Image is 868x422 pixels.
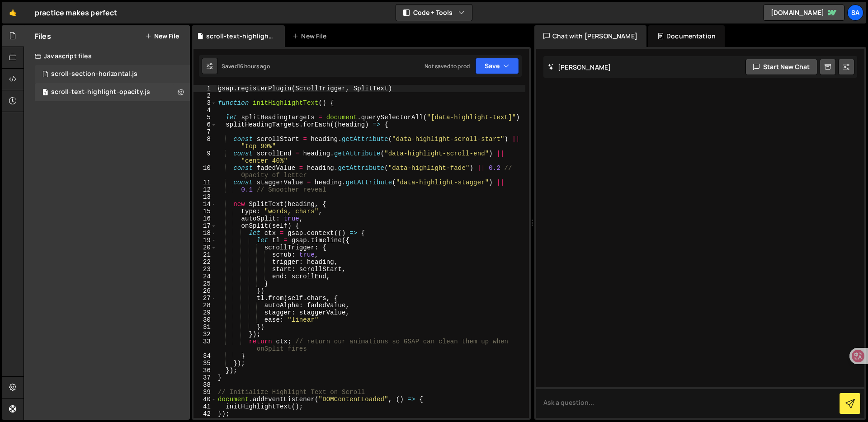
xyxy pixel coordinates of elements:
div: scroll-text-highlight-opacity.js [51,88,150,96]
div: 2 [193,92,217,99]
div: scroll-text-highlight-opacity.js [206,32,274,41]
div: 16074/44717.js [35,83,190,101]
div: 9 [193,150,217,164]
div: 27 [193,295,217,302]
div: 3 [193,99,217,107]
div: 40 [193,396,217,403]
div: New File [292,32,330,41]
div: 11 [193,179,217,186]
div: 5 [193,114,217,121]
div: 25 [193,280,217,287]
div: 30 [193,316,217,324]
div: 7 [193,128,217,136]
div: 23 [193,266,217,273]
div: 33 [193,338,217,352]
span: 1 [42,71,48,79]
div: 42 [193,410,217,417]
div: 16 hours ago [238,62,270,70]
div: 13 [193,193,217,201]
button: Save [475,58,519,74]
div: Not saved to prod [425,62,470,70]
div: 28 [193,302,217,309]
div: Saved [222,62,270,70]
h2: [PERSON_NAME] [548,63,611,71]
div: 39 [193,389,217,396]
button: Code + Tools [396,5,472,21]
div: 4 [193,107,217,114]
div: 10 [193,164,217,179]
div: 6 [193,121,217,128]
a: SA [847,5,863,21]
div: scroll-section-horizontal.js [51,70,137,78]
div: 14 [193,201,217,208]
div: 20 [193,244,217,251]
div: 41 [193,403,217,410]
a: 🤙 [2,2,24,23]
div: 22 [193,258,217,266]
div: 32 [193,331,217,338]
h2: Files [35,31,51,41]
a: [DOMAIN_NAME] [763,5,844,21]
div: Javascript files [24,47,190,65]
div: 16074/44721.js [35,65,190,83]
div: 35 [193,360,217,367]
div: 36 [193,367,217,374]
div: 16 [193,215,217,222]
span: 1 [42,89,48,97]
div: 37 [193,374,217,381]
div: Chat with [PERSON_NAME] [534,25,646,47]
button: Start new chat [745,59,817,75]
div: 12 [193,186,217,193]
div: 38 [193,381,217,389]
div: 34 [193,352,217,360]
div: 15 [193,208,217,215]
div: 29 [193,309,217,316]
div: 1 [193,85,217,92]
button: New File [145,33,179,40]
div: 31 [193,324,217,331]
div: 17 [193,222,217,230]
div: Documentation [648,25,725,47]
div: 8 [193,136,217,150]
div: 19 [193,237,217,244]
div: 18 [193,230,217,237]
div: 21 [193,251,217,258]
div: practice makes perfect [35,7,118,18]
div: 26 [193,287,217,295]
div: 24 [193,273,217,280]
